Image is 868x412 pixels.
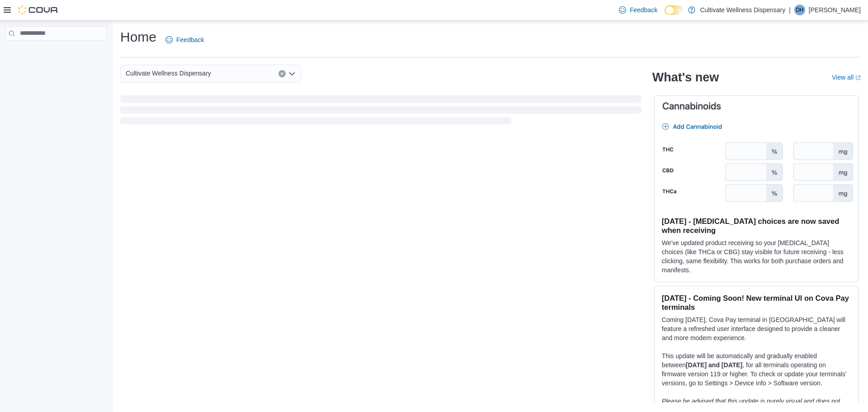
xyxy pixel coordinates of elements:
span: Cultivate Wellness Dispensary [126,68,211,79]
p: [PERSON_NAME] [809,5,861,15]
h1: Home [120,28,156,46]
span: Loading [120,97,642,126]
p: Coming [DATE], Cova Pay terminal in [GEOGRAPHIC_DATA] will feature a refreshed user interface des... [662,315,851,342]
a: Feedback [162,31,208,49]
span: Feedback [176,35,204,44]
p: This update will be automatically and gradually enabled between , for all terminals operating on ... [662,351,851,388]
nav: Complex example [5,43,107,64]
h3: [DATE] - Coming Soon! New terminal UI on Cova Pay terminals [662,294,851,312]
div: Dru Hensley [794,5,805,15]
input: Dark Mode [665,5,684,15]
a: View allExternal link [832,74,861,81]
button: Clear input [278,70,286,77]
img: Cova [18,5,59,14]
span: DH [796,5,803,15]
svg: External link [855,75,861,81]
span: Feedback [630,5,657,14]
a: Feedback [615,1,661,19]
h2: What's new [652,70,719,85]
p: | [789,5,791,15]
p: We've updated product receiving so your [MEDICAL_DATA] choices (like THCa or CBG) stay visible fo... [662,238,851,275]
button: Open list of options [288,70,296,77]
strong: [DATE] and [DATE] [686,361,742,369]
h3: [DATE] - [MEDICAL_DATA] choices are now saved when receiving [662,217,851,235]
p: Cultivate Wellness Dispensary [700,5,785,15]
